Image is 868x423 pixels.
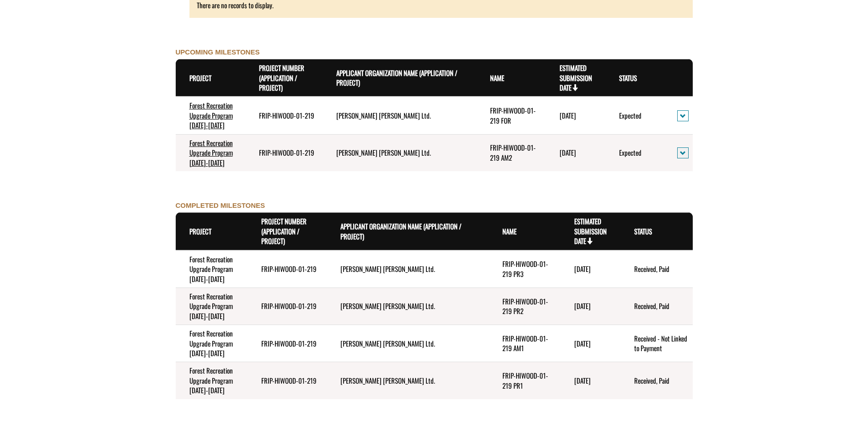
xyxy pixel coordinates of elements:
[574,264,591,274] time: [DATE]
[176,250,248,288] td: Forest Recreation Upgrade Program 2021-2025
[327,287,489,325] td: West Fraser Mills Ltd.
[561,362,620,399] td: 5/15/2021
[560,147,576,157] time: [DATE]
[2,62,54,72] label: File field for users to download amendment request template
[176,287,248,325] td: Forest Recreation Upgrade Program 2021-2025
[323,97,476,134] td: West Fraser Mills Ltd.
[327,250,489,288] td: West Fraser Mills Ltd.
[476,134,546,171] td: FRIP-HIWOOD-01-219 AM2
[476,97,546,134] td: FRIP-HIWOOD-01-219 FOR
[336,68,458,87] a: Applicant Organization Name (Application / Project)
[248,250,327,288] td: FRIP-HIWOOD-01-219
[546,134,605,171] td: 10/17/2025
[248,325,327,362] td: FRIP-HIWOOD-01-219
[574,375,591,385] time: [DATE]
[663,134,692,171] td: action menu
[176,325,248,362] td: Forest Recreation Upgrade Program 2021-2025
[546,97,605,134] td: 3/1/2026
[620,250,692,288] td: Received, Paid
[619,73,637,83] a: Status
[176,134,245,171] td: Forest Recreation Upgrade Program 2021-2025
[574,338,591,348] time: [DATE]
[189,226,211,236] a: Project
[677,110,689,122] button: action menu
[605,97,664,134] td: Expected
[634,226,652,236] a: Status
[327,362,489,399] td: West Fraser Mills Ltd.
[189,138,233,168] a: Forest Recreation Upgrade Program [DATE]-[DATE]
[489,325,561,362] td: FRIP-HIWOOD-01-219 AM1
[327,325,489,362] td: West Fraser Mills Ltd.
[248,362,327,399] td: FRIP-HIWOOD-01-219
[620,287,692,325] td: Received, Paid
[605,134,664,171] td: Expected
[245,97,323,134] td: FRIP-HIWOOD-01-219
[574,301,591,311] time: [DATE]
[340,221,462,241] a: Applicant Organization Name (Application / Project)
[489,250,561,288] td: FRIP-HIWOOD-01-219 PR3
[176,201,265,210] label: COMPLETED MILESTONES
[663,97,692,134] td: action menu
[489,287,561,325] td: FRIP-HIWOOD-01-219 PR2
[561,287,620,325] td: 6/28/2024
[561,250,620,288] td: 3/1/2025
[323,134,476,171] td: West Fraser Mills Ltd.
[2,73,9,83] div: ---
[245,134,323,171] td: FRIP-HIWOOD-01-219
[620,362,692,399] td: Received, Paid
[561,325,620,362] td: 6/21/2024
[176,362,248,399] td: Forest Recreation Upgrade Program 2021-2025
[189,100,233,130] a: Forest Recreation Upgrade Program [DATE]-[DATE]
[2,11,97,21] a: FRIP Progress Report - Template .docx
[560,110,576,120] time: [DATE]
[490,73,504,83] a: Name
[176,47,260,57] label: UPCOMING MILESTONES
[261,216,307,246] a: Project Number (Application / Project)
[259,63,304,92] a: Project Number (Application / Project)
[2,31,73,41] label: Final Reporting Template File
[560,63,592,92] a: Estimated Submission Date
[176,97,245,134] td: Forest Recreation Upgrade Program 2021-2025
[663,60,692,97] th: Actions
[489,362,561,399] td: FRIP-HIWOOD-01-219 PR1
[574,216,607,246] a: Estimated Submission Date
[677,147,689,159] button: action menu
[2,42,85,52] a: FRIP Final Report - Template.docx
[189,73,211,83] a: Project
[620,325,692,362] td: Received - Not Linked to Payment
[502,226,517,236] a: Name
[248,287,327,325] td: FRIP-HIWOOD-01-219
